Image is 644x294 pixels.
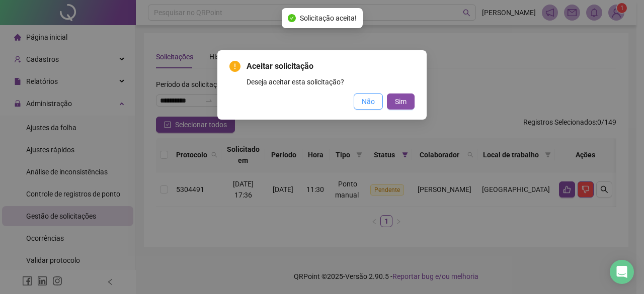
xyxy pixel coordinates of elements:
div: Deseja aceitar esta solicitação? [247,76,415,87]
span: Solicitação aceita! [300,13,357,24]
button: Sim [387,93,415,110]
span: Não [362,96,375,107]
span: exclamation-circle [229,61,240,72]
span: check-circle [288,14,296,22]
button: Não [354,93,383,110]
span: Sim [395,96,407,107]
span: Aceitar solicitação [247,60,415,72]
div: Open Intercom Messenger [610,260,634,284]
